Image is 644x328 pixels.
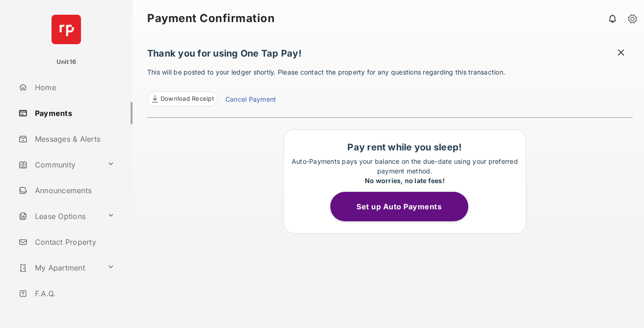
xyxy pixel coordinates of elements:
h1: Thank you for using One Tap Pay! [147,48,633,63]
p: This will be posted to your ledger shortly. Please contact the property for any questions regardi... [147,67,633,106]
a: Announcements [15,179,132,201]
a: Contact Property [15,231,132,253]
a: Lease Options [15,205,103,227]
img: svg+xml;base64,PHN2ZyB4bWxucz0iaHR0cDovL3d3dy53My5vcmcvMjAwMC9zdmciIHdpZHRoPSI2NCIgaGVpZ2h0PSI2NC... [52,15,81,44]
a: Messages & Alerts [15,128,132,150]
a: Set up Auto Payments [330,202,479,211]
a: Cancel Payment [225,94,276,106]
a: Payments [15,102,132,124]
a: My Apartment [15,257,103,279]
span: Download Receipt [161,94,214,104]
strong: Payment Confirmation [147,13,275,24]
a: Community [15,154,103,176]
h1: Pay rent while you sleep! [288,142,521,153]
p: Auto-Payments pays your balance on the due-date using your preferred payment method. [288,156,521,185]
a: Home [15,76,132,98]
div: No worries, no late fees! [288,176,521,185]
button: Set up Auto Payments [330,192,468,221]
p: Unit16 [57,58,76,67]
a: F.A.Q. [15,282,132,305]
a: Download Receipt [147,92,218,106]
